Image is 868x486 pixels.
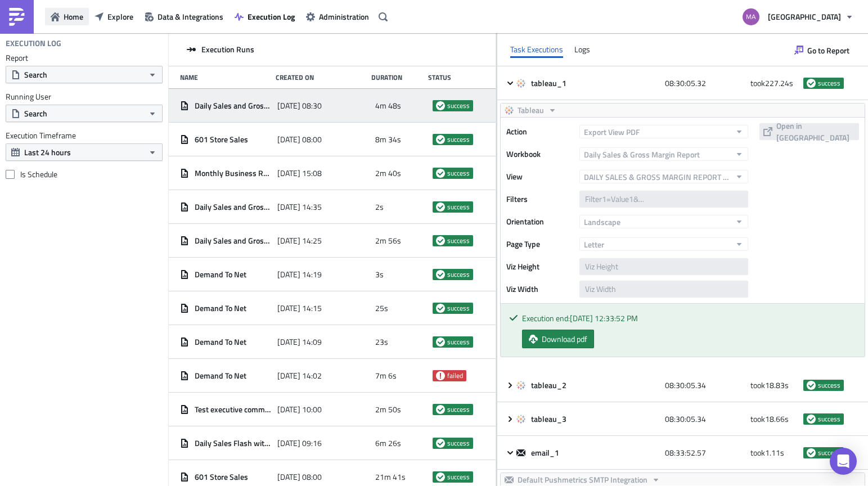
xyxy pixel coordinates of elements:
span: success [436,472,445,481]
label: Filters [506,191,574,208]
button: Home [45,8,89,25]
div: Duration [371,73,422,82]
span: success [447,405,470,414]
div: 08:30:05.34 [665,375,744,395]
button: DAILY SALES & GROSS MARGIN REPORT - YDAY/WTD [579,170,748,183]
span: Monthly Business Review Detail [195,168,272,178]
span: [DATE] 14:02 [277,371,322,381]
span: 21m 41s [375,472,406,482]
span: failed [436,371,445,380]
div: Execution end: [DATE] 12:33:52 PM [522,312,856,324]
span: success [447,472,470,481]
span: [DATE] 08:00 [277,134,322,145]
span: Demand To Net [195,371,246,381]
div: took 227.24 s [750,73,798,93]
span: success [447,270,470,279]
span: Demand To Net [195,269,246,280]
div: Task Executions [510,41,563,58]
button: Search [6,105,163,122]
a: click this link. [163,29,209,38]
span: [DATE] 14:09 [277,337,322,347]
span: 2s [375,202,384,212]
span: success [436,439,445,448]
p: Good Morning, [5,4,336,13]
span: success [447,101,470,110]
span: Letter [584,238,604,250]
span: success [436,236,445,245]
button: Data & Integrations [139,8,229,25]
span: [GEOGRAPHIC_DATA] [768,11,841,22]
button: Export View PDF [579,125,748,138]
span: success [807,381,816,390]
span: 2m 40s [375,168,401,178]
span: Daily Sales and Gross Margin Report [195,236,272,246]
span: Demand To Net [195,337,246,347]
span: 25s [375,303,388,313]
p: To view this report in [GEOGRAPHIC_DATA], [5,29,336,38]
span: [DATE] 15:08 [277,168,322,178]
span: 7m 6s [375,371,397,381]
span: failed [447,371,463,380]
span: success [436,337,445,346]
a: Administration [300,8,375,25]
span: 3s [375,269,384,280]
span: Administration [319,11,369,22]
span: success [807,448,816,457]
span: Execution Log [248,11,295,22]
label: Viz Height [506,258,574,275]
span: 8m 34s [375,134,401,145]
span: Demand To Net [195,303,246,313]
span: Data & Integrations [158,11,223,22]
span: [DATE] 08:30 [277,101,322,111]
button: Explore [89,8,139,25]
span: Download pdf [542,333,587,345]
span: success [818,448,840,457]
span: 4m 48s [375,101,401,111]
button: Daily Sales & Gross Margin Report [579,147,748,161]
span: success [436,304,445,313]
span: 6m 26s [375,438,401,448]
button: [GEOGRAPHIC_DATA] [736,4,860,29]
label: Viz Width [506,281,574,298]
span: [DATE] 14:19 [277,269,322,280]
body: Rich Text Area. Press ALT-0 for help. [5,4,336,38]
span: Daily Sales and Gross Margin Report [195,202,272,212]
h4: Execution Log [6,38,61,48]
label: Execution Timeframe [6,130,163,141]
button: Execution Log [229,8,300,25]
button: Last 24 hours [6,143,163,161]
span: success [807,415,816,424]
span: success [818,415,840,424]
span: success [447,439,470,448]
span: 601 Store Sales [195,134,248,145]
input: Filter1=Value1&... [579,191,748,208]
span: 2m 56s [375,236,401,246]
span: Go to Report [807,44,849,56]
img: Avatar [741,7,761,26]
span: 2m 50s [375,404,401,415]
div: Status [428,73,479,82]
p: Attached is the Daily Sales Gross Margin Report for [DOMAIN_NAME] and SFA stores. [5,17,336,26]
input: Viz Height [579,258,748,275]
span: [DATE] 08:00 [277,472,322,482]
span: Home [64,11,83,22]
span: tableau_2 [531,380,568,390]
div: took 18.83 s [750,375,798,395]
button: Search [6,66,163,83]
span: DAILY SALES & GROSS MARGIN REPORT - YDAY/WTD [584,171,731,183]
button: Letter [579,237,748,251]
span: [DATE] 14:35 [277,202,322,212]
span: tableau_1 [531,78,568,88]
div: Logs [574,41,590,58]
label: Action [506,123,574,140]
span: [DATE] 10:00 [277,404,322,415]
span: success [436,101,445,110]
span: success [447,202,470,211]
span: Daily Sales and Gross Margin Report [195,101,272,111]
span: [DATE] 14:15 [277,303,322,313]
label: Report [6,53,163,63]
div: Open Intercom Messenger [830,448,857,475]
span: success [436,202,445,211]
